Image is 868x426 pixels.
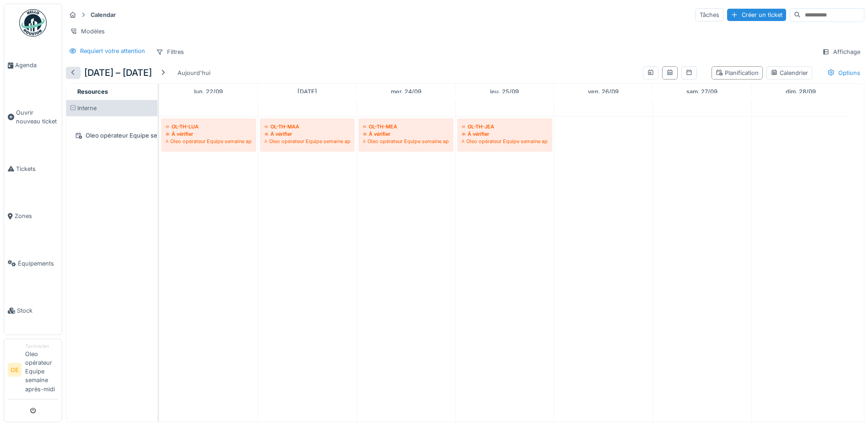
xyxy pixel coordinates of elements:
[166,123,252,130] div: OL-TH-LUA
[727,9,786,21] div: Créer un ticket
[25,343,58,397] li: Oleo opérateur Equipe semaine après-midi
[8,343,58,399] a: OE TechnicienOleo opérateur Equipe semaine après-midi
[716,69,759,77] div: Planification
[66,25,109,38] div: Modèles
[17,306,58,315] span: Stock
[15,212,58,220] span: Zones
[363,123,449,130] div: OL-TH-MEA
[192,85,225,98] a: 22 septembre 2025
[152,45,188,59] div: Filtres
[264,138,350,145] div: Oleo opérateur Equipe semaine après-midi
[16,165,58,173] span: Tickets
[18,259,58,268] span: Équipements
[16,108,58,126] span: Ouvrir nouveau ticket
[818,45,864,59] div: Affichage
[80,47,145,55] div: Requiert votre attention
[488,85,521,98] a: 25 septembre 2025
[8,363,22,377] li: OE
[77,105,97,112] span: Interne
[363,130,449,138] div: À vérifier
[295,85,319,98] a: 23 septembre 2025
[462,138,548,145] div: Oleo opérateur Equipe semaine après-midi
[19,9,47,37] img: Badge_color-CXgf-gQk.svg
[4,89,62,145] a: Ouvrir nouveau ticket
[823,66,864,80] div: Options
[264,130,350,138] div: À vérifier
[87,11,119,19] strong: Calendar
[695,8,723,21] div: Tâches
[4,240,62,287] a: Équipements
[4,42,62,89] a: Agenda
[174,67,214,79] div: Aujourd'hui
[77,88,108,95] span: Resources
[586,85,621,98] a: 26 septembre 2025
[684,85,720,98] a: 27 septembre 2025
[15,61,58,69] span: Agenda
[363,138,449,145] div: Oleo opérateur Equipe semaine après-midi
[166,130,252,138] div: À vérifier
[4,287,62,335] a: Stock
[25,343,58,350] div: Technicien
[166,138,252,145] div: Oleo opérateur Equipe semaine après-midi
[264,123,350,130] div: OL-TH-MAA
[462,123,548,130] div: OL-TH-JEA
[4,192,62,240] a: Zones
[72,130,152,141] div: Oleo opérateur Equipe semaine après-midi
[388,85,424,98] a: 24 septembre 2025
[783,85,818,98] a: 28 septembre 2025
[4,145,62,192] a: Tickets
[462,130,548,138] div: À vérifier
[771,69,808,77] div: Calendrier
[84,67,152,78] h5: [DATE] – [DATE]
